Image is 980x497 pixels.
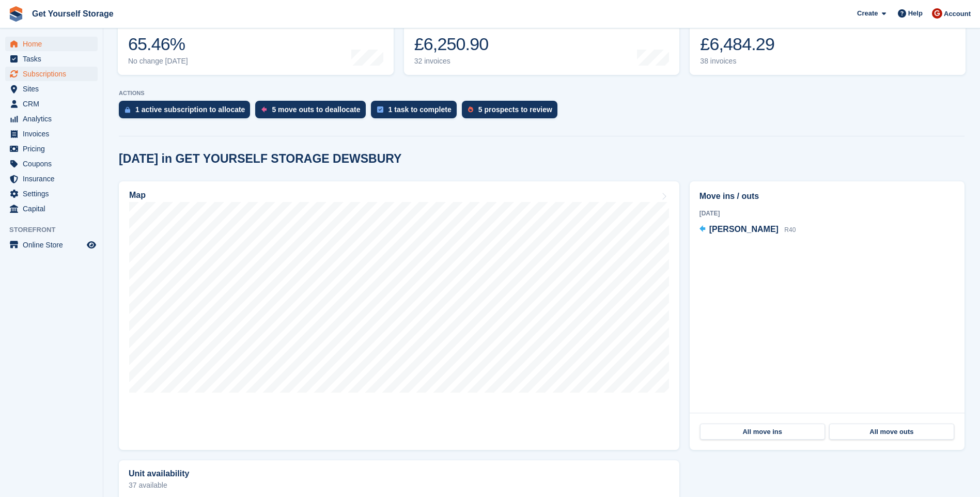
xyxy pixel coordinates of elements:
div: 5 move outs to deallocate [272,105,360,114]
a: Awaiting payment £6,484.29 38 invoices [690,9,966,75]
a: 5 prospects to review [462,101,563,123]
span: Coupons [23,157,85,171]
a: menu [5,157,98,171]
a: 5 move outs to deallocate [255,101,370,123]
span: [PERSON_NAME] [709,225,779,234]
div: No change [DATE] [128,57,188,66]
a: Month-to-date sales £6,250.90 32 invoices [404,9,680,75]
img: prospect-51fa495bee0391a8d652442698ab0144808aea92771e9ea1ae160a38d050c398.svg [468,106,473,113]
span: Home [23,37,85,51]
div: 65.46% [128,34,188,55]
span: Help [908,8,923,19]
h2: Map [129,191,146,200]
a: All move outs [829,424,954,440]
img: active_subscription_to_allocate_icon-d502201f5373d7db506a760aba3b589e785aa758c864c3986d89f69b8ff3... [125,106,130,113]
span: Insurance [23,172,85,186]
a: Map [119,181,679,450]
span: Settings [23,187,85,201]
a: All move ins [700,424,825,440]
a: menu [5,127,98,141]
div: 38 invoices [700,57,774,66]
img: James Brocklehurst [932,8,942,19]
img: task-75834270c22a3079a89374b754ae025e5fb1db73e45f91037f5363f120a921f8.svg [377,106,383,113]
img: stora-icon-8386f47178a22dfd0bd8f6a31ec36ba5ce8667c1dd55bd0f319d3a0aa187defe.svg [8,6,24,22]
a: Occupancy 65.46% No change [DATE] [118,9,394,75]
span: R40 [784,226,796,234]
div: [DATE] [699,209,955,218]
span: Create [857,8,878,19]
h2: Move ins / outs [699,190,955,203]
span: Online Store [23,238,85,252]
p: 37 available [129,482,670,489]
div: 32 invoices [414,57,491,66]
div: £6,484.29 [700,34,774,55]
div: £6,250.90 [414,34,491,55]
h2: [DATE] in GET YOURSELF STORAGE DEWSBURY [119,152,401,166]
p: ACTIONS [119,90,965,97]
div: 1 task to complete [388,105,452,114]
span: CRM [23,97,85,111]
span: Analytics [23,112,85,126]
h2: Unit availability [129,469,189,478]
div: 5 prospects to review [478,105,552,114]
a: menu [5,82,98,96]
a: menu [5,97,98,111]
a: 1 task to complete [371,101,462,123]
a: menu [5,238,98,252]
span: Account [944,9,971,19]
a: menu [5,172,98,186]
a: menu [5,142,98,156]
span: Sites [23,82,85,96]
a: menu [5,201,98,216]
span: Subscriptions [23,67,85,81]
a: menu [5,187,98,201]
a: menu [5,67,98,81]
a: Preview store [85,239,98,251]
span: Invoices [23,127,85,141]
span: Storefront [9,225,103,235]
img: move_outs_to_deallocate_icon-f764333ba52eb49d3ac5e1228854f67142a1ed5810a6f6cc68b1a99e826820c5.svg [261,106,267,113]
a: Get Yourself Storage [28,5,118,22]
a: menu [5,37,98,51]
a: menu [5,112,98,126]
a: 1 active subscription to allocate [119,101,255,123]
span: Tasks [23,52,85,66]
a: menu [5,52,98,66]
div: 1 active subscription to allocate [135,105,245,114]
a: [PERSON_NAME] R40 [699,223,796,237]
span: Pricing [23,142,85,156]
span: Capital [23,201,85,216]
